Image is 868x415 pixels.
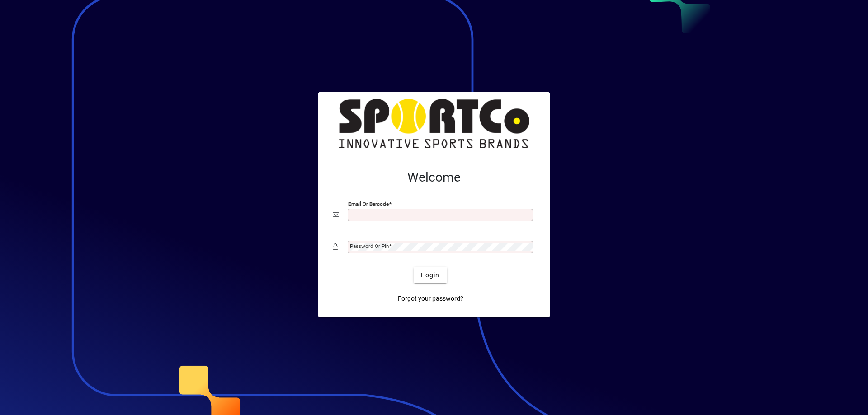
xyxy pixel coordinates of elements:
[350,243,389,249] mat-label: Password or Pin
[414,267,447,283] button: Login
[394,290,467,307] a: Forgot your password?
[333,170,535,185] h2: Welcome
[398,294,463,303] span: Forgot your password?
[348,201,389,207] mat-label: Email or Barcode
[421,270,439,280] span: Login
